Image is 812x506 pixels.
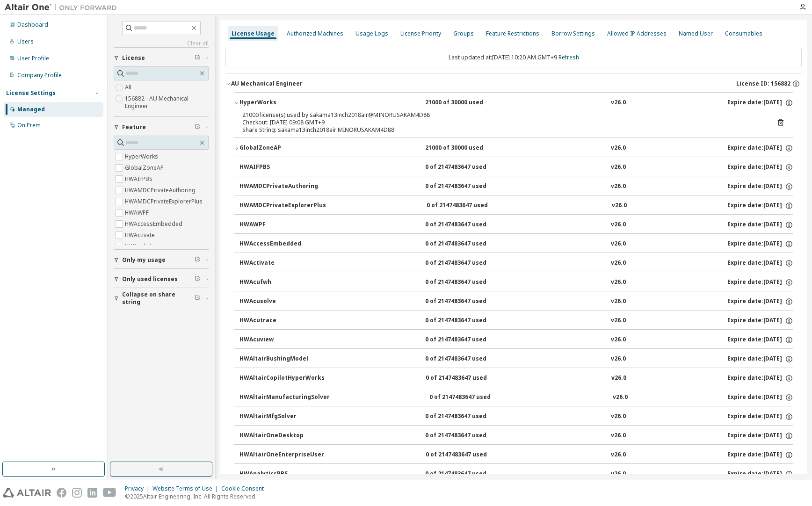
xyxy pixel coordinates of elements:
[17,38,34,45] div: Users
[195,295,200,302] span: Clear filter
[558,53,579,61] a: Refresh
[611,278,626,287] div: v26.0
[221,485,269,492] div: Cookie Consent
[125,230,157,241] label: HWActivate
[727,202,793,210] div: Expire date: [DATE]
[234,93,793,113] button: HyperWorks21000 of 30000 usedv26.0Expire date:[DATE]
[125,82,133,93] label: All
[125,93,209,112] label: 156882 - AU Mechanical Engineer
[736,80,790,87] span: License ID: 156882
[425,317,509,325] div: 0 of 2147483647 used
[17,106,45,113] div: Managed
[425,278,509,287] div: 0 of 2147483647 used
[355,30,388,37] div: Usage Logs
[239,291,793,312] button: HWAcusolve0 of 2147483647 usedv26.0Expire date:[DATE]
[611,470,626,478] div: v26.0
[611,317,626,325] div: v26.0
[239,221,324,229] div: HWAWPF
[125,196,204,207] label: HWAMDCPrivateExplorerPlus
[242,111,762,119] div: 21000 license(s) used by sakama13inch2018air@MINORUSAKAM4D88
[611,163,626,172] div: v26.0
[239,432,324,440] div: HWAltairOneDesktop
[611,221,626,229] div: v26.0
[239,470,324,478] div: HWAnalyticsPBS
[239,176,793,197] button: HWAMDCPrivateAuthoring0 of 2147483647 usedv26.0Expire date:[DATE]
[242,119,762,126] div: Checkout: [DATE] 09:08 GMT+9
[239,349,793,369] button: HWAltairBushingModel0 of 2147483647 usedv26.0Expire date:[DATE]
[425,163,509,172] div: 0 of 2147483647 used
[114,269,209,289] button: Only used licenses
[125,162,166,173] label: GlobalZoneAP
[611,374,626,383] div: v26.0
[425,412,509,421] div: 0 of 2147483647 used
[114,48,209,68] button: License
[612,202,627,210] div: v26.0
[425,182,509,191] div: 0 of 2147483647 used
[287,30,343,37] div: Authorized Machines
[425,432,509,440] div: 0 of 2147483647 used
[114,117,209,137] button: Feature
[114,40,209,47] a: Clear all
[727,163,793,172] div: Expire date: [DATE]
[239,163,324,172] div: HWAIFPBS
[611,99,626,107] div: v26.0
[239,317,324,325] div: HWAcutrace
[486,30,539,37] div: Feature Restrictions
[425,259,509,267] div: 0 of 2147483647 used
[239,297,324,306] div: HWAcusolve
[239,336,324,344] div: HWAcuview
[239,451,324,459] div: HWAltairOneEnterpriseUser
[429,393,514,402] div: 0 of 2147483647 used
[234,138,793,159] button: GlobalZoneAP21000 of 30000 usedv26.0Expire date:[DATE]
[727,470,793,478] div: Expire date: [DATE]
[239,426,793,446] button: HWAltairOneDesktop0 of 2147483647 usedv26.0Expire date:[DATE]
[727,240,793,248] div: Expire date: [DATE]
[125,241,155,252] label: HWAcufwh
[426,451,510,459] div: 0 of 2147483647 used
[239,272,793,293] button: HWAcufwh0 of 2147483647 usedv26.0Expire date:[DATE]
[611,432,626,440] div: v26.0
[195,54,200,62] span: Clear filter
[611,144,626,152] div: v26.0
[425,336,509,344] div: 0 of 2147483647 used
[727,451,793,459] div: Expire date: [DATE]
[239,202,326,210] div: HWAMDCPrivateExplorerPlus
[72,488,82,498] img: instagram.svg
[239,387,793,408] button: HWAltairManufacturingSolver0 of 2147483647 usedv26.0Expire date:[DATE]
[17,21,48,29] div: Dashboard
[239,311,793,331] button: HWAcutrace0 of 2147483647 usedv26.0Expire date:[DATE]
[239,406,793,427] button: HWAltairMfgSolver0 of 2147483647 usedv26.0Expire date:[DATE]
[727,355,793,363] div: Expire date: [DATE]
[125,207,151,218] label: HWAWPF
[57,488,66,498] img: facebook.svg
[425,355,509,363] div: 0 of 2147483647 used
[125,185,197,196] label: HWAMDCPrivateAuthoring
[114,288,209,309] button: Collapse on share string
[727,182,793,191] div: Expire date: [DATE]
[122,291,195,306] span: Collapse on share string
[425,470,509,478] div: 0 of 2147483647 used
[5,3,122,12] img: Altair One
[425,221,509,229] div: 0 of 2147483647 used
[125,173,154,185] label: HWAIFPBS
[239,144,324,152] div: GlobalZoneAP
[239,374,325,383] div: HWAltairCopilotHyperWorks
[239,253,793,274] button: HWActivate0 of 2147483647 usedv26.0Expire date:[DATE]
[239,234,793,254] button: HWAccessEmbedded0 of 2147483647 usedv26.0Expire date:[DATE]
[425,144,509,152] div: 21000 of 30000 used
[125,485,152,492] div: Privacy
[17,72,62,79] div: Company Profile
[122,256,166,264] span: Only my usage
[611,240,626,248] div: v26.0
[152,485,221,492] div: Website Terms of Use
[611,355,626,363] div: v26.0
[239,259,324,267] div: HWActivate
[239,278,324,287] div: HWAcufwh
[611,297,626,306] div: v26.0
[122,275,178,283] span: Only used licenses
[239,240,324,248] div: HWAccessEmbedded
[239,330,793,350] button: HWAcuview0 of 2147483647 usedv26.0Expire date:[DATE]
[239,445,793,465] button: HWAltairOneEnterpriseUser0 of 2147483647 usedv26.0Expire date:[DATE]
[611,182,626,191] div: v26.0
[427,202,511,210] div: 0 of 2147483647 used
